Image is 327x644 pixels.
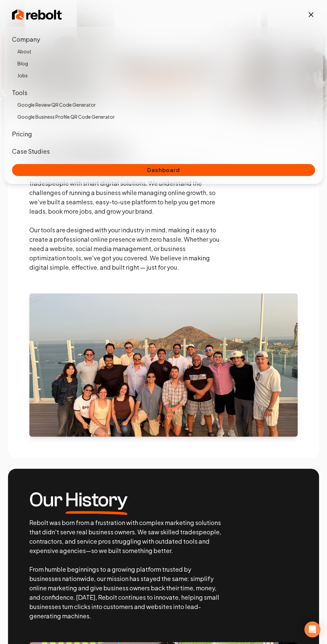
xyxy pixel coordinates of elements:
[12,35,40,43] span: Company
[17,59,315,68] a: Blog
[12,89,27,96] span: Tools
[307,11,315,19] button: Toggle mobile menu
[29,518,222,621] p: Rebolt was born from a frustration with complex marketing solutions that didn't serve real busine...
[12,130,32,138] a: Pricing
[17,112,315,121] a: Google Business Profile QR Code Generator
[29,293,298,437] img: About
[304,621,320,637] div: Open Intercom Messenger
[17,100,315,109] a: Google Review QR Code Generator
[12,147,50,155] a: Case Studies
[29,169,222,272] p: At [GEOGRAPHIC_DATA], we empower small businesses and tradespeople with smart digital solutions. ...
[29,490,222,510] h3: Our
[65,490,127,510] span: History
[17,71,315,80] a: Jobs
[12,8,62,21] img: Rebolt Logo
[17,47,315,56] a: About
[12,164,315,176] a: Dashboard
